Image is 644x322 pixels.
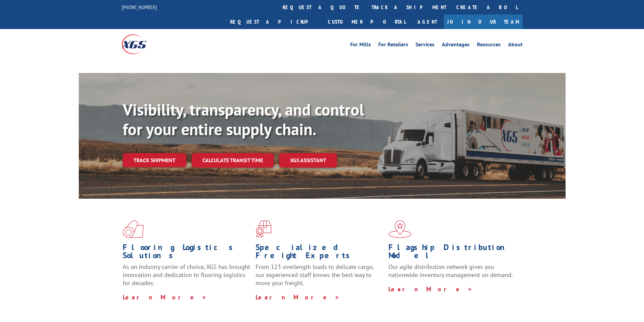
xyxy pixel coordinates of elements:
a: Advantages [442,42,470,49]
img: xgs-icon-total-supply-chain-intelligence-red [123,220,144,238]
a: Calculate transit time [192,153,274,168]
a: Request a pickup [225,15,323,29]
span: As an industry carrier of choice, XGS has brought innovation and dedication to flooring logistics... [123,263,250,287]
a: About [508,42,523,49]
a: Learn More > [123,293,207,301]
h1: Flagship Distribution Model [388,243,516,263]
a: Track shipment [123,153,186,167]
p: From 123 overlength loads to delicate cargo, our experienced staff knows the best way to move you... [256,263,383,293]
a: Join Our Team [444,15,523,29]
img: xgs-icon-focused-on-flooring-red [256,220,271,238]
a: Learn More > [388,285,473,293]
span: Our agile distribution network gives you nationwide inventory management on demand. [388,263,513,279]
a: [PHONE_NUMBER] [122,4,157,10]
img: xgs-icon-flagship-distribution-model-red [388,220,412,238]
a: Agent [411,15,444,29]
a: Customer Portal [323,15,411,29]
a: Learn More > [256,293,340,301]
h1: Flooring Logistics Solutions [123,243,251,263]
a: For Retailers [378,42,408,49]
a: Resources [477,42,501,49]
a: Services [415,42,434,49]
h1: Specialized Freight Experts [256,243,383,263]
a: For Mills [350,42,371,49]
b: Visibility, transparency, and control for your entire supply chain. [123,99,364,140]
a: XGS ASSISTANT [279,153,337,168]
